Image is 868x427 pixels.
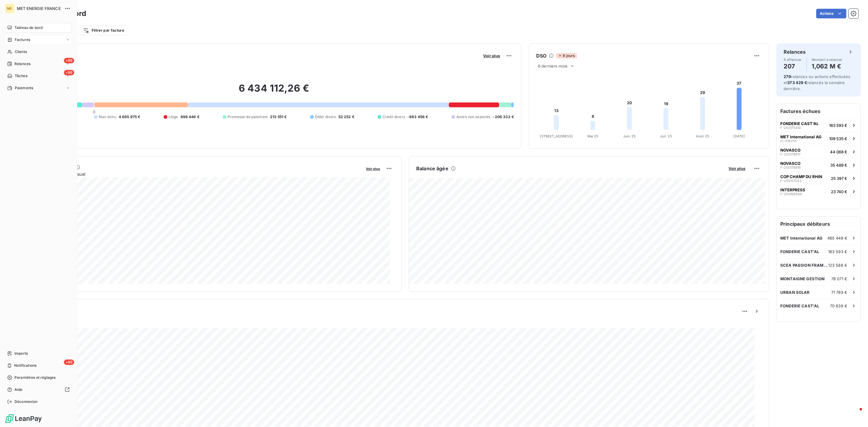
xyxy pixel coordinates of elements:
span: 465 448 € [827,236,847,240]
span: INTERPRESS [780,187,805,192]
span: 213 551 € [270,114,287,120]
span: Relances [14,61,30,67]
button: NOVASCOF-25017881744 068 € [777,145,860,158]
tspan: Mai 25 [587,134,599,138]
span: Imports [14,351,28,356]
span: 78 071 € [831,276,847,281]
span: 23 740 € [831,189,847,194]
h2: 6 434 112,26 € [34,82,514,100]
span: 44 068 € [830,149,847,154]
button: Filtrer par facture [79,26,128,35]
span: Non-échu [99,114,116,120]
button: FONDERIE CAST'ALF-250175414163 593 € [777,118,860,132]
h6: Principaux débiteurs [777,217,860,231]
span: F-250178816 [780,166,801,169]
h4: 207 [784,61,802,71]
span: SCEA PASSION FRAMBOISES [780,263,828,268]
span: -863 456 € [407,114,428,120]
span: MONTAIGNE GESTION [780,276,825,281]
h6: Balance âgée [416,165,448,172]
button: COP CHAMP DU RHINF-25013755325 397 € [777,171,860,185]
span: Promesse de paiement [228,114,268,120]
span: 35 489 € [830,163,847,168]
span: Litige [168,114,178,120]
span: Tableau de bord [14,25,42,30]
span: 279 [784,74,791,79]
span: 123 588 € [828,263,847,268]
span: Clients [15,49,27,55]
span: Factures [15,37,30,42]
span: MET ENERGIE FRANCE [17,6,61,11]
button: Voir plus [481,53,502,58]
span: FONDERIE CAST'AL [780,249,819,254]
span: -206 332 € [493,114,514,120]
span: Paramètres et réglages [14,375,55,380]
button: Actions [816,9,846,18]
tspan: [DATE] [733,134,745,138]
span: Montant à relancer [812,58,842,61]
span: 373 429 € [787,80,807,85]
h6: DSO [536,52,546,59]
span: Aide [14,387,23,392]
span: NOVASCO [780,148,800,152]
span: Débit divers [315,114,336,120]
span: Voir plus [728,166,745,171]
span: FONDERIE CAST'AL [780,121,819,126]
span: MET International AG [780,236,822,240]
span: URBAN SOLAR [780,290,810,295]
span: 4 665 975 € [119,114,140,120]
button: Voir plus [364,166,382,171]
tspan: Juil. 25 [660,134,672,138]
span: F-250178817 [780,152,800,156]
div: ME [5,4,14,13]
span: 71 789 € [831,290,847,295]
span: 0 [93,109,95,114]
tspan: [STREET_ADDRESS] [540,134,572,138]
span: 898 446 € [181,114,200,120]
span: 25 397 € [831,176,847,181]
tspan: Août 25 [696,134,709,138]
span: Voir plus [483,53,500,58]
span: F-250137553 [780,179,802,183]
tspan: Juin 25 [623,134,636,138]
span: 8 jours [556,53,577,58]
span: 109 535 € [829,136,847,141]
span: relances ou actions effectuées et relancés la semaine dernière. [784,74,850,91]
span: À effectuer [784,58,802,61]
iframe: Intercom live chat [848,407,862,421]
span: Déconnexion [14,399,38,404]
span: 6 derniers mois [538,64,568,68]
span: Crédit divers [382,114,405,120]
span: 52 252 € [338,114,354,120]
span: Chiffre d'affaires mensuel [34,171,362,177]
span: Tâches [15,73,27,79]
button: Voir plus [727,166,747,171]
span: 70 638 € [830,303,847,308]
span: +99 [64,359,74,365]
a: Aide [5,385,72,394]
span: +99 [64,58,74,63]
button: NOVASCOF-25017881635 489 € [777,158,860,171]
span: Avoirs non associés [456,114,491,120]
h4: 1,062 M € [812,61,842,71]
button: INTERPRESSF-25016958923 740 € [777,185,860,198]
span: F-250175414 [780,126,801,130]
span: FONDERIE CAST'AL [780,303,819,308]
span: COP CHAMP DU RHIN [780,174,822,179]
span: F-250169589 [780,192,802,196]
button: MET International AGIC-0183111109 535 € [777,132,860,145]
span: +99 [64,70,74,75]
img: Logo LeanPay [5,414,42,423]
span: Paiements [15,85,33,91]
span: MET International AG [780,134,822,139]
span: 163 593 € [829,123,847,128]
span: Voir plus [366,167,380,171]
span: NOVASCO [780,161,800,166]
span: IC-0183111 [780,139,796,143]
span: Notifications [14,363,36,368]
h6: Factures échues [777,104,860,118]
h6: Relances [784,48,806,55]
span: 163 593 € [828,249,847,254]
